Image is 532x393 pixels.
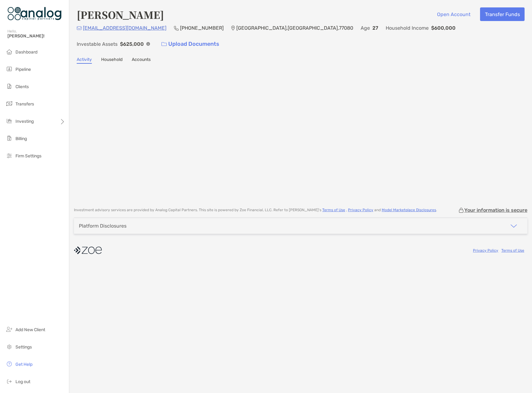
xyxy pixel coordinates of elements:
[7,2,62,25] img: Zoe Logo
[6,83,13,90] img: clients icon
[174,26,179,31] img: Phone Icon
[15,362,32,367] span: Get Help
[120,40,144,48] p: $625,000
[6,117,13,125] img: investing icon
[15,101,34,107] span: Transfers
[77,40,118,48] p: Investable Assets
[231,26,235,31] img: Location Icon
[7,33,65,39] span: [PERSON_NAME]!
[6,48,13,55] img: dashboard icon
[146,42,150,46] img: Info Icon
[74,243,102,257] img: company logo
[6,135,13,142] img: billing icon
[15,84,29,89] span: Clients
[79,223,127,229] div: Platform Disclosures
[15,49,37,55] span: Dashboard
[83,24,166,32] p: [EMAIL_ADDRESS][DOMAIN_NAME]
[431,24,456,32] p: $600,000
[15,119,34,124] span: Investing
[15,136,27,141] span: Billing
[6,100,13,107] img: transfers icon
[6,378,13,385] img: logout icon
[236,24,353,32] p: [GEOGRAPHIC_DATA] , [GEOGRAPHIC_DATA] , 77080
[501,248,524,253] a: Terms of Use
[361,24,370,32] p: Age
[77,57,92,64] a: Activity
[348,208,373,212] a: Privacy Policy
[6,65,13,73] img: pipeline icon
[15,344,32,350] span: Settings
[15,153,41,159] span: Firm Settings
[432,7,475,21] button: Open Account
[157,37,223,51] a: Upload Documents
[132,57,151,64] a: Accounts
[101,57,122,64] a: Household
[15,327,45,332] span: Add New Client
[473,248,498,253] a: Privacy Policy
[74,208,437,212] p: Investment advisory services are provided by Analog Capital Partners . This site is powered by Zo...
[322,208,345,212] a: Terms of Use
[77,26,82,30] img: Email Icon
[161,42,167,46] img: button icon
[464,207,527,213] p: Your information is secure
[480,7,525,21] button: Transfer Funds
[6,152,13,159] img: firm-settings icon
[6,343,13,350] img: settings icon
[386,24,429,32] p: Household Income
[6,360,13,368] img: get-help icon
[15,379,30,384] span: Log out
[372,24,378,32] p: 27
[382,208,436,212] a: Model Marketplace Disclosures
[15,67,31,72] span: Pipeline
[77,7,164,22] h4: [PERSON_NAME]
[6,326,13,333] img: add_new_client icon
[510,222,517,230] img: icon arrow
[180,24,224,32] p: [PHONE_NUMBER]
